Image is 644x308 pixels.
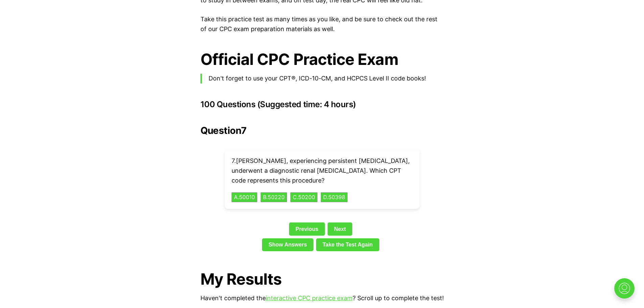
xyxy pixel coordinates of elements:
[316,238,379,251] a: Take the Test Again
[290,192,317,203] button: C.50200
[261,192,287,203] button: B.50220
[289,222,325,235] a: Previous
[262,238,313,251] a: Show Answers
[200,15,444,34] p: Take this practice test as many times as you like, and be sure to check out the rest of our CPC e...
[200,100,444,109] h3: 100 Questions (Suggested time: 4 hours)
[609,275,644,308] iframe: portal-trigger
[266,294,353,302] a: interactive CPC practice exam
[200,74,444,84] blockquote: Don't forget to use your CPT®, ICD-10-CM, and HCPCS Level II code books!
[232,192,257,203] button: A.50010
[328,222,352,235] a: Next
[200,270,444,288] h1: My Results
[200,293,444,303] p: Haven't completed the ? Scroll up to complete the test!
[200,125,444,136] h2: Question 7
[200,50,444,68] h1: Official CPC Practice Exam
[321,192,348,203] button: D.50398
[232,156,413,185] p: 7 . [PERSON_NAME], experiencing persistent [MEDICAL_DATA], underwent a diagnostic renal [MEDICAL_...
